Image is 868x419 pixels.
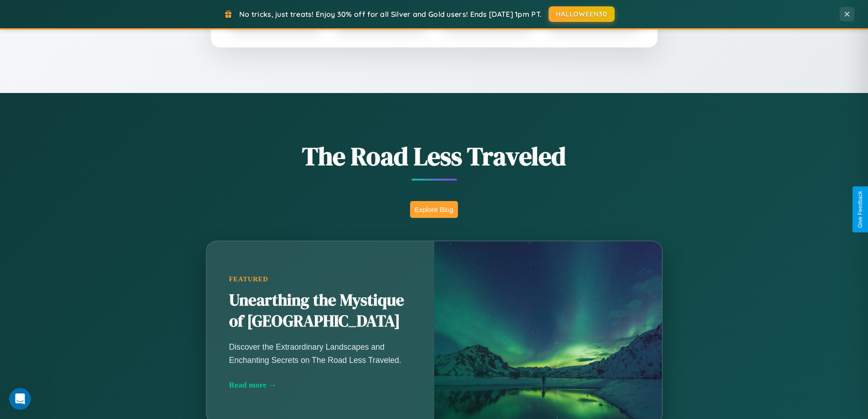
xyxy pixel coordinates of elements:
div: Give Feedback [857,191,863,228]
h1: The Road Less Traveled [161,139,708,174]
button: Explore Blog [410,201,458,218]
div: Read more → [229,380,411,390]
span: No tricks, just treats! Enjoy 30% off for all Silver and Gold users! Ends [DATE] 1pm PT. [239,10,542,19]
p: Discover the Extraordinary Landscapes and Enchanting Secrets on The Road Less Traveled. [229,341,411,366]
button: HALLOWEEN30 [549,6,615,22]
iframe: Intercom live chat [9,388,31,410]
h2: Unearthing the Mystique of [GEOGRAPHIC_DATA] [229,290,411,332]
div: Featured [229,275,411,283]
